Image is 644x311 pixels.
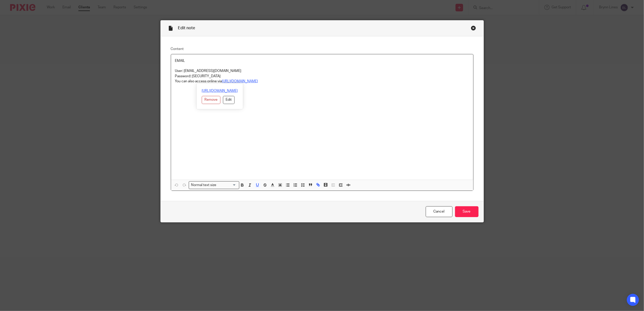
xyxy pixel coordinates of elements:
button: Remove [202,96,220,104]
a: [URL][DOMAIN_NAME] [222,80,258,83]
a: Cancel [426,206,452,217]
p: User: [EMAIL_ADDRESS][DOMAIN_NAME] [175,68,469,73]
input: Save [455,206,479,217]
div: Search for option [189,181,239,189]
a: [URL][DOMAIN_NAME] [202,88,238,93]
button: Edit [223,96,234,104]
p: You can also access online via [175,79,469,84]
label: Content [171,46,473,51]
p: Password: [SECURITY_DATA] [175,74,469,79]
input: Search for option [218,183,236,188]
span: Normal text size [190,183,218,188]
p: EMAIL [175,58,469,63]
div: Close this dialog window [471,25,476,31]
span: Edit note [178,26,195,30]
